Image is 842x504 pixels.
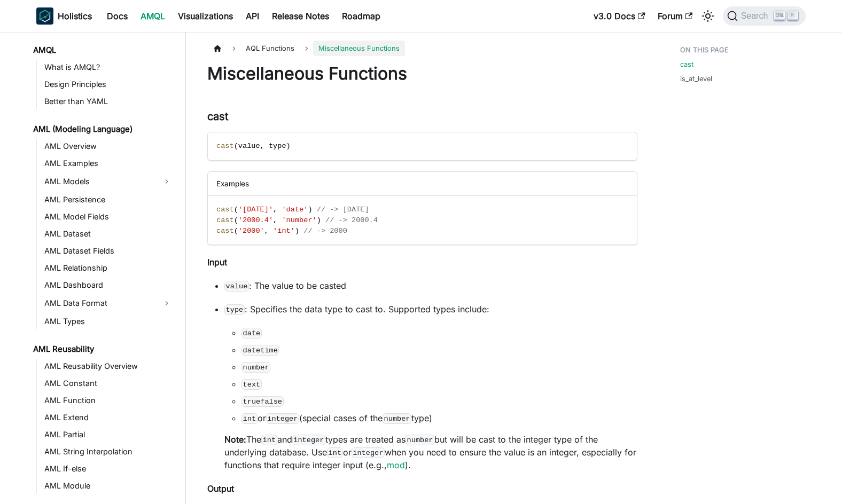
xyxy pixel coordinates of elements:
span: '2000.4' [238,216,273,224]
img: Holistics [36,7,53,25]
a: Design Principles [41,77,176,92]
a: AML Examples [41,156,176,171]
code: int [261,435,277,445]
a: Roadmap [336,7,387,25]
span: ( [234,227,238,235]
nav: Breadcrumbs [207,41,637,56]
h3: cast [207,110,637,123]
a: AML Persistence [41,192,176,207]
span: // -> 2000.4 [325,216,378,224]
h1: Miscellaneous Functions [207,63,637,84]
a: AML Partial [41,427,176,442]
span: ( [234,142,238,150]
p: : The value to be casted [224,279,637,292]
code: date [241,328,262,338]
li: or (special cases of the type) [241,412,637,424]
span: cast [216,227,234,235]
a: AML Model Fields [41,209,176,224]
a: AML Module [41,478,176,493]
a: AML Dashboard [41,278,176,293]
a: AML Relationship [41,261,176,275]
p: : Specifies the data type to cast to. Supported types include: [224,303,637,316]
span: , [273,216,277,224]
span: Miscellaneous Functions [313,41,405,56]
kbd: K [788,11,798,20]
span: 'number' [282,216,316,224]
span: cast [216,142,234,150]
code: type [224,304,245,315]
code: number [241,362,270,373]
code: value [224,281,249,292]
code: integer [292,435,325,445]
a: AML Constant [41,376,176,391]
code: int [327,447,343,458]
code: number [383,413,411,424]
code: number [406,435,434,445]
span: '[DATE]' [238,206,273,214]
a: AML Data Format [41,295,157,312]
span: // -> [DATE] [317,206,369,214]
a: mod [387,460,405,470]
code: datetime [241,345,279,356]
span: 'int' [273,227,295,235]
a: Better than YAML [41,94,176,109]
a: HolisticsHolistics [36,7,92,25]
code: integer [266,413,299,424]
a: Visualizations [171,7,239,25]
button: Expand sidebar category 'AML Models' [157,173,176,190]
a: AML Dataset Fields [41,243,176,258]
a: AML Dataset [41,226,176,241]
span: Search [738,11,775,21]
a: AML Types [41,314,176,329]
span: ( [234,216,238,224]
button: Search (Ctrl+K) [723,6,806,26]
a: AML Extend [41,410,176,425]
a: cast [680,59,693,69]
span: cast [216,206,234,214]
code: int [241,413,258,424]
nav: Docs sidebar [26,32,186,504]
span: ) [317,216,321,224]
a: Release Notes [266,7,336,25]
span: type [269,142,286,150]
a: v3.0 Docs [587,7,651,25]
code: text [241,379,262,390]
span: cast [216,216,234,224]
span: 'date' [282,206,308,214]
span: ) [286,142,291,150]
span: '2000' [238,227,264,235]
a: AML Reusability [30,342,176,357]
a: AML (Modeling Language) [30,122,176,137]
a: AML If-else [41,461,176,476]
a: Docs [100,7,134,25]
strong: Note: [224,434,246,445]
code: integer [352,447,385,458]
span: , [273,206,277,214]
span: ) [308,206,312,214]
button: Switch between dark and light mode (currently light mode) [699,7,716,25]
b: Holistics [58,10,92,22]
a: AML Overview [41,139,176,154]
a: Forum [651,7,699,25]
strong: Input [207,257,227,267]
a: AML Reusability Overview [41,359,176,374]
a: API [239,7,266,25]
span: ) [295,227,299,235]
button: Expand sidebar category 'AML Data Format' [157,295,176,312]
span: ( [234,206,238,214]
strong: Output [207,483,234,494]
a: Home page [207,41,228,56]
a: What is AMQL? [41,60,176,75]
span: value [238,142,260,150]
a: AML Models [41,173,157,190]
p: The and types are treated as but will be cast to the integer type of the underlying database. Use... [224,433,637,471]
a: AML String Interpolation [41,444,176,459]
span: , [264,227,269,235]
a: AML Function [41,393,176,408]
span: AQL Functions [240,41,300,56]
span: // -> 2000 [303,227,347,235]
div: Examples [208,172,637,196]
span: , [260,142,264,150]
a: AMQL [134,7,171,25]
code: truefalse [241,396,284,407]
